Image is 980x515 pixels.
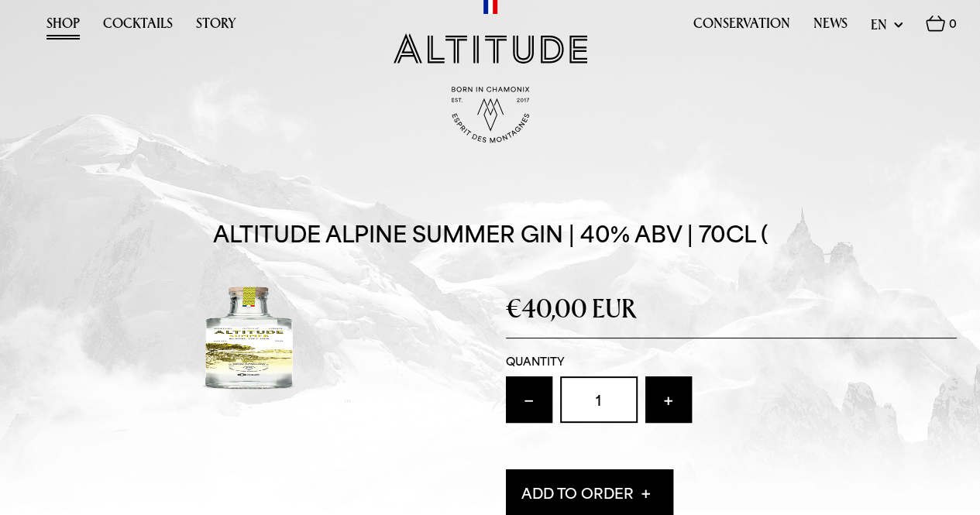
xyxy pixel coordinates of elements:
a: Story [196,15,236,39]
img: Translation missing: en.misc.decrease [524,400,533,402]
a: News [813,15,848,39]
a: Shop [46,15,80,39]
lomoney: €40,00 EUR [506,290,636,326]
a: 0 [926,15,957,40]
img: Altitude Alpine Summer Gin | 40% ABV | 70cl ( [23,280,475,396]
img: Altitude Gin [394,33,587,64]
img: Translation missing: en.misc.increase [664,397,672,405]
label: Quantity [506,354,958,369]
img: Basket [926,15,945,32]
a: Conservation [693,15,790,39]
h1: Altitude Alpine Summer Gin | 40% ABV | 70cl ( [213,221,768,249]
img: Born in Chamonix - Est. 2017 - Espirit des Montagnes [452,87,529,143]
img: icon-plus.svg [641,489,650,498]
a: Cocktails [103,15,173,39]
